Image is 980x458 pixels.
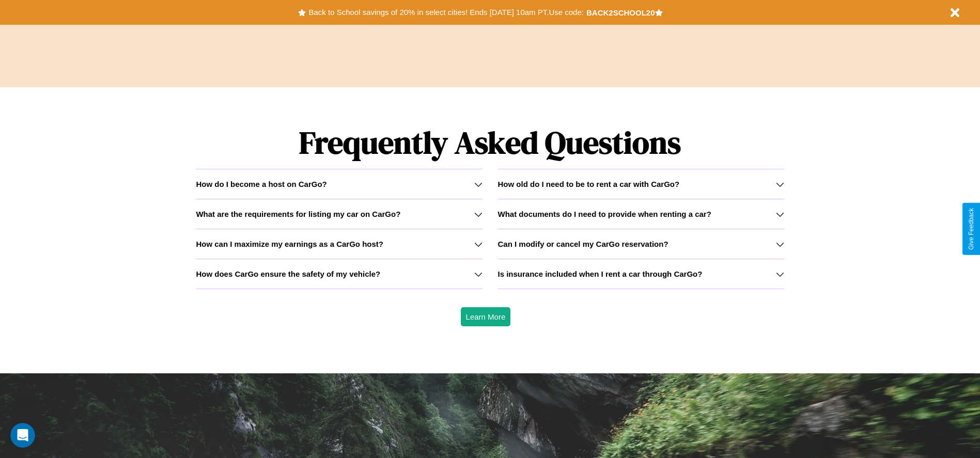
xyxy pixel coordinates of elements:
[498,270,703,278] h3: Is insurance included when I rent a car through CarGo?
[196,240,383,248] h3: How can I maximize my earnings as a CarGo host?
[968,208,975,250] div: Give Feedback
[498,210,711,218] h3: What documents do I need to provide when renting a car?
[196,210,400,218] h3: What are the requirements for listing my car on CarGo?
[196,116,784,169] h1: Frequently Asked Questions
[498,240,668,248] h3: Can I modify or cancel my CarGo reservation?
[196,270,380,278] h3: How does CarGo ensure the safety of my vehicle?
[498,180,680,188] h3: How old do I need to be to rent a car with CarGo?
[461,307,511,326] button: Learn More
[10,423,35,448] iframe: Intercom live chat
[306,5,586,20] button: Back to School savings of 20% in select cities! Ends [DATE] 10am PT.Use code:
[196,180,326,188] h3: How do I become a host on CarGo?
[586,8,655,17] b: BACK2SCHOOL20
